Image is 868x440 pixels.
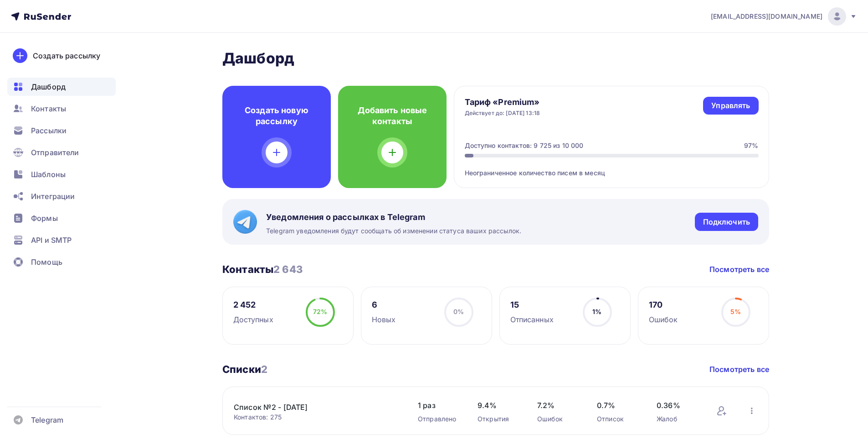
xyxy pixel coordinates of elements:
[7,100,116,118] a: Контакты
[234,402,389,413] a: Список №2 - [DATE]
[510,299,554,310] div: 15
[31,191,75,202] span: Интеграции
[465,97,540,108] h4: Тариф «Premium»
[709,264,769,275] a: Посмотреть все
[418,414,459,424] div: Отправлено
[465,110,540,117] div: Действует до: [DATE] 13:18
[273,263,303,275] span: 2 643
[657,400,698,411] span: 0.36%
[31,147,79,158] span: Отправители
[418,400,459,411] span: 1 раз
[372,314,396,325] div: Новых
[33,50,100,61] div: Создать рассылку
[478,414,519,424] div: Открытия
[478,400,519,411] span: 9.4%
[261,363,267,375] span: 2
[222,49,769,68] h2: Дашборд
[510,314,554,325] div: Отписанных
[711,7,857,26] a: [EMAIL_ADDRESS][DOMAIN_NAME]
[465,141,584,150] div: Доступно контактов: 9 725 из 10 000
[657,414,698,424] div: Жалоб
[453,308,464,315] span: 0%
[233,314,273,325] div: Доступных
[31,81,66,92] span: Дашборд
[711,100,750,111] div: Управлять
[222,363,267,376] h3: Списки
[266,226,521,236] span: Telegram уведомления будут сообщать об изменении статуса ваших рассылок.
[31,235,72,246] span: API и SMTP
[353,105,432,127] h4: Добавить новые контакты
[372,299,396,310] div: 6
[7,78,116,96] a: Дашборд
[597,400,638,411] span: 0.7%
[592,308,601,315] span: 1%
[31,169,66,180] span: Шаблоны
[313,308,327,315] span: 72%
[730,308,741,315] span: 5%
[7,165,116,183] a: Шаблоны
[649,314,678,325] div: Ошибок
[31,213,58,224] span: Формы
[597,414,638,424] div: Отписок
[7,121,116,140] a: Рассылки
[237,105,316,127] h4: Создать новую рассылку
[31,414,63,425] span: Telegram
[709,364,769,375] a: Посмотреть все
[465,157,759,178] div: Неограниченное количество писем в месяц
[711,12,822,21] span: [EMAIL_ADDRESS][DOMAIN_NAME]
[744,141,758,150] div: 97%
[649,299,678,310] div: 170
[31,257,62,267] span: Помощь
[233,299,273,310] div: 2 452
[31,125,67,136] span: Рассылки
[234,413,400,422] div: Контактов: 275
[7,209,116,227] a: Формы
[537,414,579,424] div: Ошибок
[7,143,116,162] a: Отправители
[222,263,303,276] h3: Контакты
[703,217,750,227] div: Подключить
[537,400,579,411] span: 7.2%
[31,103,66,114] span: Контакты
[266,212,521,223] span: Уведомления о рассылках в Telegram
